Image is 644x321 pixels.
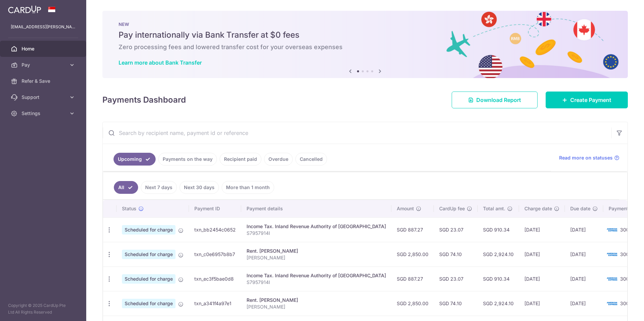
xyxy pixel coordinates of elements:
span: Charge date [524,205,552,212]
td: SGD 887.27 [391,266,434,291]
td: [DATE] [565,266,603,291]
td: [DATE] [565,217,603,242]
img: Bank Card [605,275,619,283]
h5: Pay internationally via Bank Transfer at $0 fees [119,30,612,40]
a: Next 30 days [180,181,219,194]
a: Payments on the way [158,153,217,166]
td: [DATE] [519,291,565,316]
td: SGD 887.27 [391,217,434,242]
td: [DATE] [565,242,603,266]
td: txn_ec3f5bae0d8 [189,266,241,291]
td: SGD 2,850.00 [391,291,434,316]
span: CardUp fee [439,205,465,212]
td: [DATE] [519,217,565,242]
img: Bank Card [605,226,619,234]
span: Settings [22,110,66,117]
input: Search by recipient name, payment id or reference [103,122,611,144]
img: Bank transfer banner [102,11,628,78]
span: Download Report [476,96,521,104]
td: txn_bb2454c0652 [189,217,241,242]
h4: Payments Dashboard [102,94,186,106]
td: SGD 2,924.10 [478,291,519,316]
span: Amount [397,205,414,212]
td: txn_c0e6957b8b7 [189,242,241,266]
a: Cancelled [295,153,327,166]
td: txn_a341f4a97e1 [189,291,241,316]
p: S7957914I [247,279,386,286]
a: All [114,181,138,194]
a: Create Payment [546,92,628,108]
span: Total amt. [483,205,505,212]
td: SGD 74.10 [434,291,478,316]
span: 3004 [620,276,632,282]
th: Payment ID [189,200,241,217]
img: Bank Card [605,299,619,308]
span: 3004 [620,227,632,233]
span: 3004 [620,251,632,257]
p: [EMAIL_ADDRESS][PERSON_NAME][DOMAIN_NAME] [11,24,75,30]
a: Recipient paid [220,153,261,166]
div: Rent. [PERSON_NAME] [247,248,386,254]
div: Rent. [PERSON_NAME] [247,297,386,304]
span: Refer & Save [22,78,66,84]
span: Scheduled for charge [122,250,175,259]
img: Bank Card [605,250,619,258]
img: CardUp [8,5,41,13]
span: Create Payment [570,96,611,104]
span: Pay [22,62,66,68]
a: Overdue [264,153,293,166]
span: Read more on statuses [559,154,613,161]
td: SGD 910.34 [478,217,519,242]
td: SGD 2,850.00 [391,242,434,266]
td: SGD 23.07 [434,266,478,291]
td: [DATE] [565,291,603,316]
a: More than 1 month [222,181,274,194]
a: Download Report [452,92,538,108]
td: SGD 74.10 [434,242,478,266]
span: Home [22,45,66,52]
p: S7957914I [247,230,386,237]
span: Scheduled for charge [122,274,175,284]
td: [DATE] [519,242,565,266]
span: Support [22,94,66,101]
td: SGD 2,924.10 [478,242,519,266]
p: [PERSON_NAME] [247,304,386,310]
span: Scheduled for charge [122,225,175,235]
a: Read more on statuses [559,154,619,161]
p: NEW [119,22,612,27]
a: Next 7 days [141,181,177,194]
p: [PERSON_NAME] [247,254,386,261]
h6: Zero processing fees and lowered transfer cost for your overseas expenses [119,43,612,51]
th: Payment details [241,200,391,217]
td: SGD 910.34 [478,266,519,291]
span: Scheduled for charge [122,299,175,308]
a: Upcoming [114,153,156,166]
div: Income Tax. Inland Revenue Authority of [GEOGRAPHIC_DATA] [247,272,386,279]
span: Status [122,205,136,212]
span: Due date [570,205,590,212]
a: Learn more about Bank Transfer [119,59,202,66]
td: [DATE] [519,266,565,291]
span: 3004 [620,300,632,306]
div: Income Tax. Inland Revenue Authority of [GEOGRAPHIC_DATA] [247,223,386,230]
td: SGD 23.07 [434,217,478,242]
